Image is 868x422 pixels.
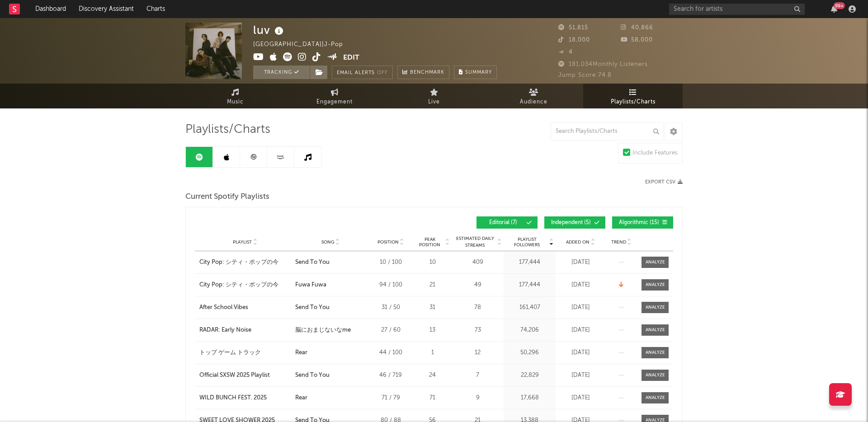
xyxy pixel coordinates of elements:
[506,394,553,403] div: 17,668
[370,258,411,267] div: 10 / 100
[454,371,501,380] div: 7
[199,348,261,357] div: トップ ゲーム トラック
[295,371,330,380] div: Send To You
[295,258,330,267] div: Send To You
[295,281,326,290] div: Fuwa Fuwa
[506,303,553,312] div: 161,407
[415,348,449,357] div: 1
[370,326,411,335] div: 27 / 60
[370,394,411,403] div: 71 / 79
[558,49,573,55] span: 4
[415,394,449,403] div: 71
[506,281,553,290] div: 177,444
[454,303,501,312] div: 78
[410,67,444,78] span: Benchmark
[544,216,605,229] button: Independent(5)
[185,192,269,202] span: Current Spotify Playlists
[370,281,411,290] div: 94 / 100
[831,5,837,13] button: 99+
[295,326,351,335] div: 脳におまじないなme
[558,61,648,67] span: 181,034 Monthly Listeners
[316,97,353,108] span: Engagement
[454,394,501,403] div: 9
[454,281,501,290] div: 49
[454,348,501,357] div: 12
[199,371,291,380] a: Official SXSW 2025 Playlist
[612,216,673,229] button: Algorithmic(15)
[370,303,411,312] div: 31 / 50
[227,97,244,108] span: Music
[285,84,384,108] a: Engagement
[370,348,411,357] div: 44 / 100
[384,84,484,108] a: Live
[185,84,285,108] a: Music
[558,72,612,78] span: Jump Score: 74.8
[415,303,449,312] div: 31
[295,394,307,403] div: Rear
[465,70,492,75] span: Summary
[321,239,335,245] span: Song
[618,220,660,225] span: Algorithmic ( 15 )
[415,371,449,380] div: 24
[295,348,307,357] div: Rear
[506,237,548,248] span: Playlist Followers
[370,371,411,380] div: 46 / 719
[199,348,291,357] a: トップ ゲーム トラック
[669,4,805,15] input: Search for artists
[506,326,553,335] div: 74,206
[484,84,583,108] a: Audience
[558,258,603,267] div: [DATE]
[199,394,267,403] div: WILD BUNCH FEST. 2025
[558,37,590,43] span: 18,000
[199,371,270,380] div: Official SXSW 2025 Playlist
[199,326,291,335] a: RADAR: Early Noise
[397,66,449,79] a: Benchmark
[332,66,393,79] button: Email AlertsOff
[343,52,359,64] button: Edit
[253,66,310,79] button: Tracking
[621,25,653,31] span: 40,866
[199,326,251,335] div: RADAR: Early Noise
[506,348,553,357] div: 50,296
[476,216,538,229] button: Editorial(7)
[415,326,449,335] div: 13
[558,303,603,312] div: [DATE]
[199,303,248,312] div: After School Vibes
[233,239,252,245] span: Playlist
[199,281,291,290] a: City Pop: シティ・ポップの今
[520,97,547,108] span: Audience
[253,39,354,50] div: [GEOGRAPHIC_DATA] | J-Pop
[558,394,603,403] div: [DATE]
[199,258,278,267] div: City Pop: シティ・ポップの今
[454,235,496,249] span: Estimated Daily Streams
[632,148,678,159] div: Include Features
[454,66,497,79] button: Summary
[428,97,440,108] span: Live
[611,97,656,108] span: Playlists/Charts
[558,326,603,335] div: [DATE]
[253,23,286,38] div: luv
[415,281,449,290] div: 21
[185,124,270,135] span: Playlists/Charts
[454,326,501,335] div: 73
[558,348,603,357] div: [DATE]
[295,303,330,312] div: Send To You
[558,281,603,290] div: [DATE]
[454,258,501,267] div: 409
[199,303,291,312] a: After School Vibes
[621,37,653,43] span: 58,000
[611,239,626,245] span: Trend
[482,220,524,225] span: Editorial ( 7 )
[377,239,399,245] span: Position
[566,239,590,245] span: Added On
[645,179,683,185] button: Export CSV
[583,84,683,108] a: Playlists/Charts
[550,220,592,225] span: Independent ( 5 )
[558,25,588,31] span: 51,815
[199,394,291,403] a: WILD BUNCH FEST. 2025
[377,70,388,75] em: Off
[415,258,449,267] div: 10
[199,258,291,267] a: City Pop: シティ・ポップの今
[551,122,664,141] input: Search Playlists/Charts
[558,371,603,380] div: [DATE]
